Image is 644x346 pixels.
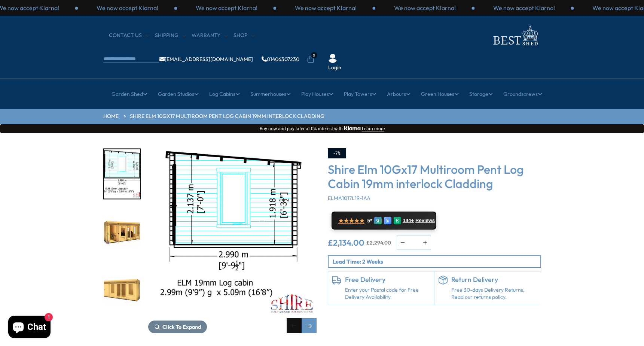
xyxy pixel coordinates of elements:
[489,23,541,48] img: logo
[307,56,314,63] a: 0
[97,4,158,12] p: We now accept Klarna!
[374,217,382,224] div: G
[311,52,317,58] span: 0
[474,4,574,12] div: 2 / 3
[158,85,199,103] a: Garden Studios
[192,32,228,39] a: Warranty
[403,218,414,224] span: 144+
[112,85,147,103] a: Garden Shed
[148,321,207,333] button: Click To Expand
[345,276,431,284] h6: Free Delivery
[250,85,291,103] a: Summerhouses
[493,4,555,12] p: We now accept Klarna!
[148,148,317,333] div: 5 / 10
[375,4,474,12] div: 1 / 3
[503,85,542,103] a: Groundscrews
[104,266,140,316] img: Elm2990x50909_9x16_8-030_6293713e-22e3-486e-9b55-e72e2232688a_200x200.jpg
[287,318,302,333] div: Previous slide
[328,148,346,158] div: -7%
[338,217,364,224] span: ★★★★★
[301,85,333,103] a: Play Houses
[328,54,337,63] img: User Icon
[394,217,401,224] div: R
[421,85,459,103] a: Green Houses
[345,286,431,301] a: Enter your Postal code for Free Delivery Availability
[394,4,456,12] p: We now accept Klarna!
[148,148,317,317] img: Shire Elm 10Gx17 Multiroom Pent Log Cabin 19mm interlock Cladding - Best Shed
[103,148,141,200] div: 5 / 10
[469,85,493,103] a: Storage
[159,57,253,62] a: [EMAIL_ADDRESS][DOMAIN_NAME]
[328,162,541,191] h3: Shire Elm 10Gx17 Multiroom Pent Log Cabin 19mm interlock Cladding
[78,4,177,12] div: 1 / 3
[177,4,276,12] div: 2 / 3
[109,32,149,39] a: CONTACT US
[196,4,257,12] p: We now accept Klarna!
[451,276,537,284] h6: Return Delivery
[276,4,375,12] div: 3 / 3
[162,324,201,330] span: Click To Expand
[104,208,140,258] img: Elm2990x50909_9x16_8030lifestyle_618a44a7-b09f-4e90-8702-089ea90fcf8a_200x200.jpg
[295,4,357,12] p: We now accept Klarna!
[6,316,53,340] inbox-online-store-chat: Shopify online store chat
[262,57,299,62] a: 01406307230
[415,218,435,224] span: Reviews
[103,113,119,120] a: HOME
[451,286,537,301] p: Free 30-days Delivery Returns, Read our returns policy.
[209,85,240,103] a: Log Cabins
[328,239,364,247] ins: £2,134.00
[333,258,540,265] p: Lead Time: 2 Weeks
[384,217,391,224] div: E
[332,212,436,230] a: ★★★★★ 5* G E R 144+ Reviews
[104,149,140,199] img: Elm2990x50909_9x16_8INTERNALHT_eb649b63-12b1-4173-b139-2a2ad5162572_200x200.jpg
[155,32,186,39] a: Shipping
[387,85,410,103] a: Arbours
[344,85,376,103] a: Play Towers
[234,32,255,39] a: Shop
[302,318,317,333] div: Next slide
[130,113,324,120] a: Shire Elm 10Gx17 Multiroom Pent Log Cabin 19mm interlock Cladding
[103,207,141,258] div: 6 / 10
[328,64,341,72] a: Login
[103,265,141,317] div: 7 / 10
[328,195,370,201] span: ELMA1017L19-1AA
[366,240,391,245] del: £2,294.00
